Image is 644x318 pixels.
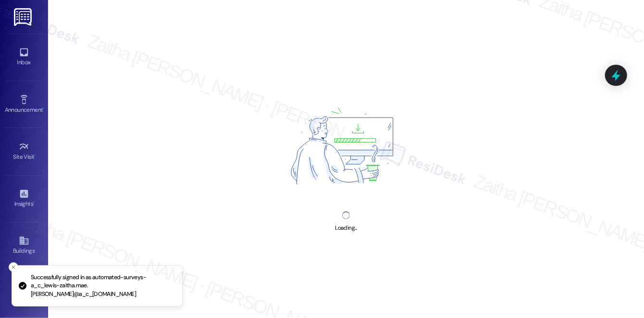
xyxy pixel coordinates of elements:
[31,273,174,299] p: Successfully signed in as automated-surveys-a_c_lewis-zaitha.mae.[PERSON_NAME]@a_c_[DOMAIN_NAME]
[43,105,44,112] span: •
[5,44,43,70] a: Inbox
[33,199,35,206] span: •
[5,186,43,212] a: Insights •
[335,223,357,233] div: Loading...
[35,152,36,159] span: •
[14,8,34,26] img: ResiDesk Logo
[5,280,43,306] a: Leads
[5,139,43,165] a: Site Visit •
[9,262,18,272] button: Close toast
[5,233,43,259] a: Buildings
